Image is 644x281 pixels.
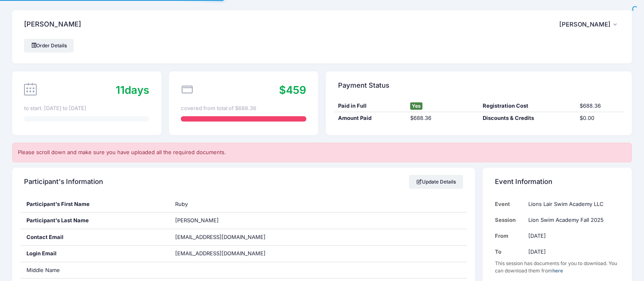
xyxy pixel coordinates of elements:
td: [DATE] [525,228,620,244]
td: Session [495,212,525,228]
td: [DATE] [525,244,620,260]
span: Yes [410,102,422,110]
td: Event [495,196,525,212]
span: [PERSON_NAME] [559,21,611,28]
div: Discounts & Credits [479,114,576,122]
button: [PERSON_NAME] [559,15,620,34]
h4: [PERSON_NAME] [24,13,81,36]
a: Order Details [24,39,74,53]
div: Participant's Last Name [20,212,169,229]
div: Login Email [20,246,169,262]
div: days [116,82,149,98]
span: [EMAIL_ADDRESS][DOMAIN_NAME] [175,234,266,240]
a: Update Details [409,175,463,189]
div: covered from total of $688.36 [181,104,306,113]
div: Registration Cost [479,102,576,110]
h4: Payment Status [338,74,389,97]
span: [EMAIL_ADDRESS][DOMAIN_NAME] [175,250,277,258]
td: From [495,228,525,244]
span: 11 [116,84,125,96]
h4: Participant's Information [24,170,103,193]
div: Middle Name [20,262,169,279]
span: Ruby [175,201,188,207]
td: To [495,244,525,260]
td: Lion Swim Academy Fall 2025 [525,212,620,228]
td: Lions Lair Swim Academy LLC [525,196,620,212]
a: here [552,268,563,274]
div: Amount Paid [334,114,407,122]
div: to start. [DATE] to [DATE] [24,104,149,113]
h4: Event Information [495,170,552,193]
div: $688.36 [407,114,479,122]
div: Participant's First Name [20,196,169,212]
span: [PERSON_NAME] [175,217,219,223]
span: $459 [279,84,306,96]
div: Contact Email [20,229,169,246]
div: Paid in Full [334,102,407,110]
div: $0.00 [576,114,624,122]
div: This session has documents for you to download. You can download them from [495,260,620,274]
div: Please scroll down and make sure you have uploaded all the required documents. [12,143,632,162]
div: $688.36 [576,102,624,110]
